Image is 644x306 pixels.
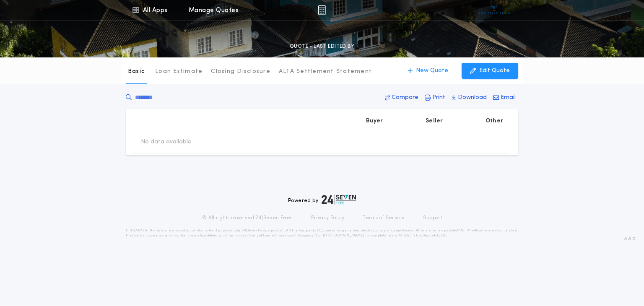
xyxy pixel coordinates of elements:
td: No data available [134,131,198,153]
p: Compare [392,93,418,102]
span: 3.8.0 [624,235,636,243]
p: Edit Quote [479,67,510,75]
img: img [318,5,326,15]
p: QUOTE - LAST EDITED BY [290,42,354,51]
p: Basic [128,67,145,76]
img: vs-icon [479,6,510,14]
a: [URL][DOMAIN_NAME] [323,234,364,237]
div: Powered by [288,194,356,205]
p: Download [458,93,487,102]
p: Seller [426,117,443,125]
p: Closing Disclosure [211,67,270,76]
button: Compare [382,90,421,105]
img: logo [322,194,356,205]
a: Support [423,215,442,221]
p: Email [501,93,516,102]
button: Edit Quote [462,63,518,79]
p: Loan Estimate [155,67,203,76]
p: Other [486,117,503,125]
p: DISCLAIMER: This estimate is provided for informational purposes only. 24|Seven Fees, a product o... [126,228,518,238]
button: Email [491,90,518,105]
p: Print [432,93,445,102]
p: Buyer [366,117,383,125]
a: Terms of Service [363,215,405,221]
button: Print [422,90,448,105]
p: © All rights reserved. 24|Seven Fees [202,215,293,221]
a: Privacy Policy [311,215,345,221]
p: New Quote [416,67,448,75]
button: New Quote [399,63,457,79]
button: Download [449,90,489,105]
p: ALTA Settlement Statement [279,67,372,76]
